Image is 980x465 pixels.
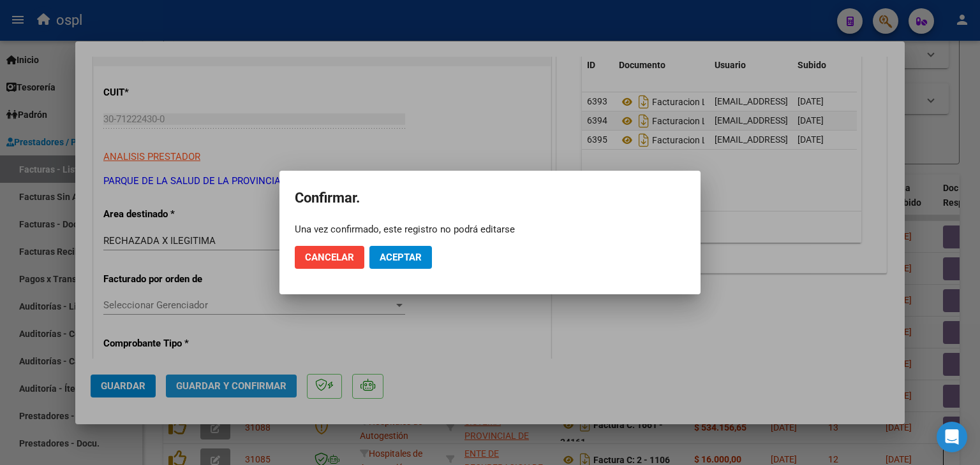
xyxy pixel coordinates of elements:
[295,223,685,236] div: Una vez confirmado, este registro no podrá editarse
[380,252,422,263] span: Aceptar
[937,422,967,452] div: Open Intercom Messenger
[295,186,685,210] h2: Confirmar.
[295,246,364,269] button: Cancelar
[305,252,354,263] span: Cancelar
[369,246,432,269] button: Aceptar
